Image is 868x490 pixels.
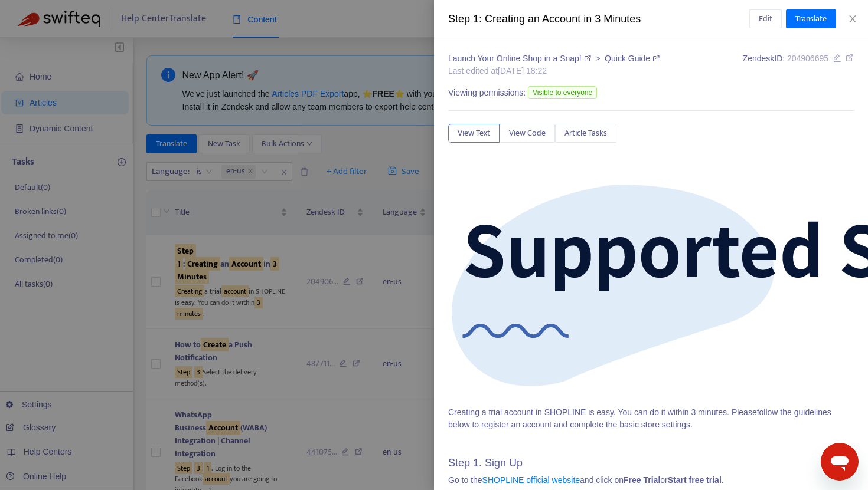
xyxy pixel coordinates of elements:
[482,475,580,485] a: SHOPLINE official website
[786,9,836,28] button: Translate
[605,54,660,63] a: Quick Guide
[448,52,660,65] div: >
[448,407,831,429] span: follow the guidelines below to register an account and complete the basic store settings.
[528,86,597,99] span: Visible to everyone
[448,11,749,27] div: Step 1: Creating an Account in 3 Minutes
[624,475,660,485] strong: Free Trial
[448,457,523,469] span: Step 1. Sign Up
[848,14,857,24] span: close
[821,443,859,481] iframe: メッセージングウィンドウを開くボタン
[500,124,555,143] button: View Code
[564,127,607,140] span: Article Tasks
[787,54,828,63] span: 204906695
[795,12,827,25] span: Translate
[509,127,546,140] span: View Code
[448,474,854,486] p: Go to the and click on or .
[448,87,526,99] span: Viewing permissions:
[555,124,616,143] button: Article Tasks
[448,65,660,77] div: Last edited at [DATE] 18:22
[448,407,757,417] span: Creating a trial account in SHOPLINE is easy. You can do it within 3 minutes. Please
[749,9,782,28] button: Edit
[844,14,861,25] button: Close
[448,54,593,63] a: Launch Your Online Shop in a Snap!
[458,127,490,140] span: View Text
[668,475,722,485] strong: Start free trial
[743,52,854,77] div: Zendesk ID:
[759,12,772,25] span: Edit
[448,124,500,143] button: View Text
